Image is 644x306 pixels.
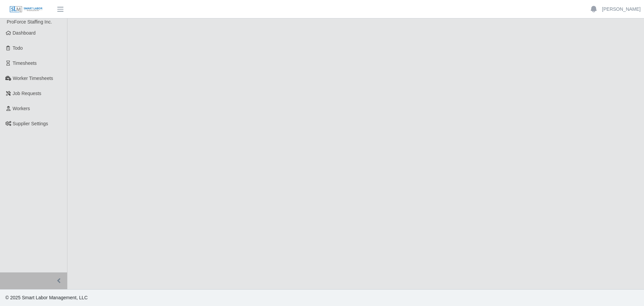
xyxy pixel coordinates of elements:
span: Dashboard [13,30,36,36]
span: Workers [13,106,30,111]
span: © 2025 Smart Labor Management, LLC [5,295,88,300]
span: Supplier Settings [13,121,48,126]
span: Todo [13,45,23,51]
span: Timesheets [13,60,37,66]
span: ProForce Staffing Inc. [7,19,52,25]
span: Job Requests [13,91,42,96]
a: [PERSON_NAME] [602,6,641,13]
img: SLM Logo [9,6,43,13]
span: Worker Timesheets [13,76,53,81]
